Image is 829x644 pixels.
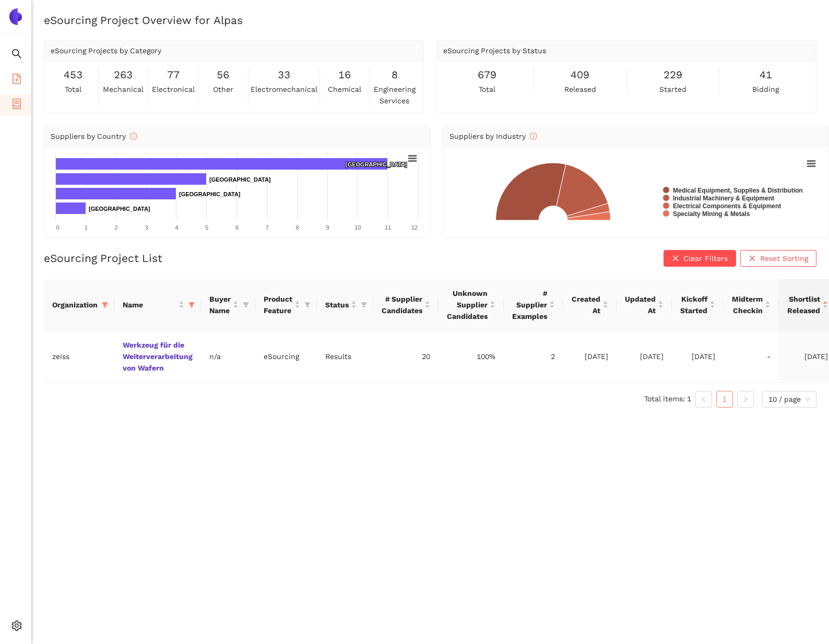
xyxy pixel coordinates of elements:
[392,67,398,83] span: 8
[205,224,208,231] text: 5
[664,67,682,83] span: 229
[325,299,349,311] span: Status
[317,331,373,383] td: Results
[302,291,313,318] span: filter
[51,132,137,140] span: Suppliers by Country
[338,67,351,83] span: 16
[701,396,707,402] span: left
[512,288,547,322] span: # Supplier Examples
[317,279,373,331] th: this column's title is Status,this column is sortable
[11,617,22,638] span: setting
[564,84,596,95] span: released
[443,46,546,55] span: eSourcing Projects by Status
[373,279,439,331] th: this column's title is # Supplier Candidates,this column is sortable
[617,331,672,383] td: [DATE]
[749,255,756,263] span: close
[563,331,617,383] td: [DATE]
[175,224,178,231] text: 4
[217,67,229,83] span: 56
[103,84,144,95] span: mechanical
[787,293,820,316] span: Shortlist Released
[478,67,496,83] span: 679
[659,84,686,95] span: started
[571,67,589,83] span: 409
[672,279,724,331] th: this column's title is Kickoff Started,this column is sortable
[266,224,269,231] text: 7
[235,224,239,231] text: 6
[373,331,439,383] td: 20
[504,331,563,383] td: 2
[115,224,118,231] text: 2
[201,279,255,331] th: this column's title is Buyer Name,this column is sortable
[255,331,317,383] td: eSourcing
[102,302,108,308] span: filter
[673,195,774,202] text: Industrial Machinery & Equipment
[44,251,162,266] h2: eSourcing Project List
[326,224,329,231] text: 9
[130,133,137,140] span: info-circle
[716,391,733,408] li: 1
[411,224,418,231] text: 12
[664,250,736,267] button: closeClear Filters
[56,224,59,231] text: 0
[85,224,88,231] text: 1
[439,331,504,383] td: 100%
[44,13,816,28] h2: eSourcing Project Overview for Alpas
[7,8,24,25] img: Logo
[251,84,317,95] span: electromechanical
[672,255,679,263] span: close
[100,297,110,313] span: filter
[145,224,148,231] text: 3
[304,302,311,308] span: filter
[264,293,292,316] span: Product Feature
[11,95,22,116] span: container
[752,84,779,95] span: bidding
[278,67,290,83] span: 33
[65,84,81,95] span: total
[449,132,537,140] span: Suppliers by Industry
[209,293,231,316] span: Buyer Name
[737,391,754,408] li: Next Page
[179,191,241,197] text: [GEOGRAPHIC_DATA]
[89,206,150,212] text: [GEOGRAPHIC_DATA]
[346,161,407,168] text: [GEOGRAPHIC_DATA]
[52,299,98,311] span: Organization
[152,84,195,95] span: electronical
[114,279,201,331] th: this column's title is Name,this column is sortable
[123,299,176,311] span: Name
[625,293,656,316] span: Updated At
[361,302,367,308] span: filter
[737,391,754,408] button: right
[680,293,707,316] span: Kickoff Started
[167,67,180,83] span: 77
[64,67,82,83] span: 453
[359,297,369,313] span: filter
[673,210,750,218] text: Specialty Mining & Metals
[188,302,195,308] span: filter
[372,84,417,106] span: engineering services
[114,67,133,83] span: 263
[504,279,563,331] th: this column's title is # Supplier Examples,this column is sortable
[724,331,779,383] td: -
[385,224,391,231] text: 11
[572,293,600,316] span: Created At
[683,253,728,264] span: Clear Filters
[760,67,772,83] span: 41
[439,279,504,331] th: this column's title is Unknown Supplier Candidates,this column is sortable
[695,391,712,408] button: left
[768,391,810,407] span: 10 / page
[740,250,816,267] button: closeReset Sorting
[617,279,672,331] th: this column's title is Updated At,this column is sortable
[201,331,255,383] td: n/a
[644,391,691,408] li: Total items: 1
[328,84,361,95] span: chemical
[673,202,781,210] text: Electrical Components & Equipment
[255,279,317,331] th: this column's title is Product Feature,this column is sortable
[243,302,249,308] span: filter
[44,331,114,383] td: zeiss
[563,279,617,331] th: this column's title is Created At,this column is sortable
[241,291,251,318] span: filter
[717,391,732,407] a: 1
[762,391,816,408] div: Page Size
[186,297,197,313] span: filter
